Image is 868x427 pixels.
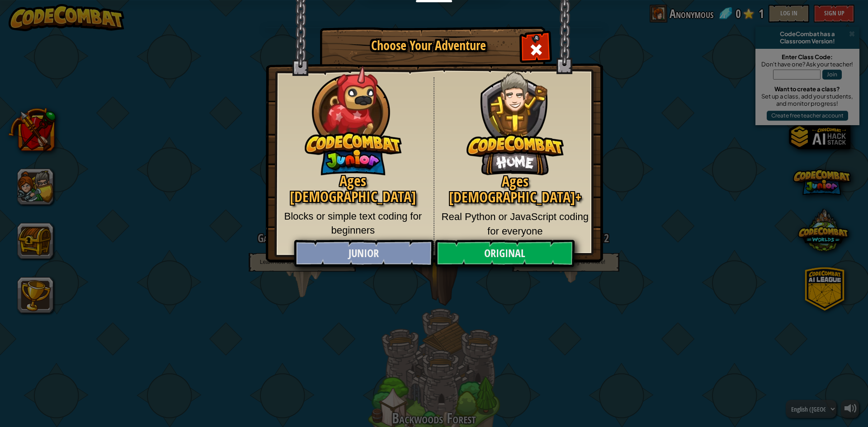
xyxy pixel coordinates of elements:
[305,60,402,175] img: CodeCombat Junior hero character
[279,173,427,205] h2: Ages [DEMOGRAPHIC_DATA]
[435,240,574,267] a: Original
[294,240,433,267] a: Junior
[522,34,550,63] div: Close modal
[467,56,564,175] img: CodeCombat Original hero character
[279,209,427,238] p: Blocks or simple text coding for beginners
[336,39,521,53] h1: Choose Your Adventure
[441,210,590,238] p: Real Python or JavaScript coding for everyone
[441,174,590,205] h2: Ages [DEMOGRAPHIC_DATA]+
